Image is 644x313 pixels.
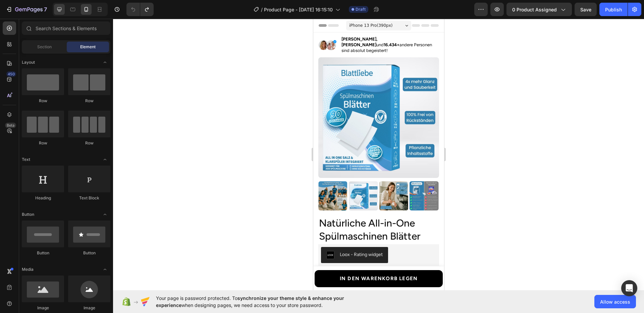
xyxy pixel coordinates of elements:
span: Allow access [600,298,630,305]
span: Button [22,211,34,217]
button: 0 product assigned [506,3,572,16]
div: Open Intercom Messenger [621,280,637,296]
span: Element [80,44,96,50]
span: Text [22,156,30,163]
span: Draft [356,6,366,12]
span: Save [580,7,591,12]
div: Image [68,305,110,311]
div: Image [22,305,64,311]
p: 7 [44,5,47,13]
span: synchronize your theme style & enhance your experience [156,295,344,308]
span: Toggle open [100,209,110,220]
div: Undo/Redo [126,3,154,16]
span: Layout [22,59,35,65]
span: Toggle open [100,57,110,68]
iframe: Design area [313,19,444,290]
div: Button [68,250,110,256]
div: Heading [22,195,64,201]
span: Section [37,44,52,50]
div: Text Block [68,195,110,201]
div: Row [22,140,64,146]
span: Product Page - [DATE] 16:15:10 [264,6,333,13]
span: 0 product assigned [512,6,557,13]
span: Toggle open [100,154,110,165]
input: Search Sections & Elements [22,21,110,35]
button: 7 [3,3,50,16]
span: Toggle open [100,264,110,275]
span: Your page is password protected. To when designing pages, we need access to your store password. [156,295,370,309]
button: Save [575,3,597,16]
span: Media [22,266,34,272]
div: Button [22,250,64,256]
button: Publish [599,3,628,16]
span: / [261,6,263,13]
div: 450 [6,71,16,77]
div: Row [68,98,110,104]
div: Row [68,140,110,146]
button: Allow access [594,295,636,308]
div: Row [22,98,64,104]
div: Publish [605,6,622,13]
div: Beta [5,123,16,128]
